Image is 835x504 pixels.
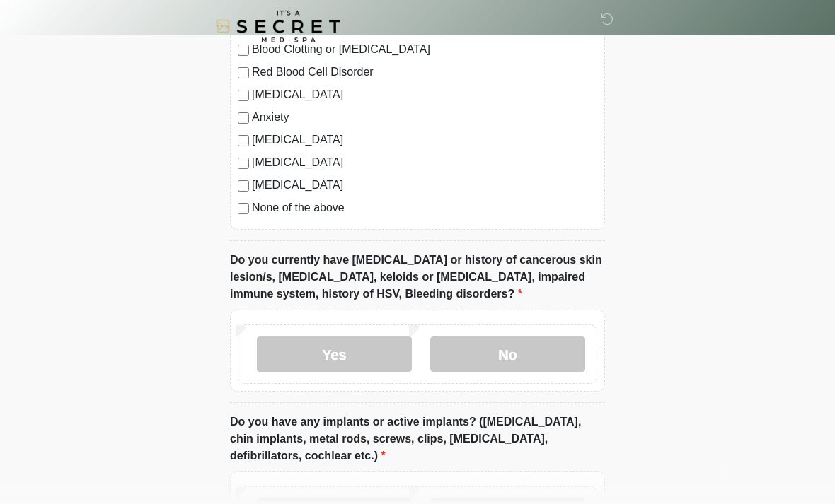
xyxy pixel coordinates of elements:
input: None of the above [238,204,249,215]
label: No [430,337,585,373]
input: [MEDICAL_DATA] [238,136,249,147]
label: Do you currently have [MEDICAL_DATA] or history of cancerous skin lesion/s, [MEDICAL_DATA], keloi... [230,252,605,303]
label: Anxiety [252,110,597,127]
label: [MEDICAL_DATA] [252,132,597,149]
label: Do you have any implants or active implants? ([MEDICAL_DATA], chin implants, metal rods, screws, ... [230,414,605,465]
input: [MEDICAL_DATA] [238,158,249,170]
label: [MEDICAL_DATA] [252,87,597,104]
label: [MEDICAL_DATA] [252,155,597,172]
label: Yes [257,337,412,373]
input: [MEDICAL_DATA] [238,181,249,192]
img: It's A Secret Med Spa Logo [216,11,340,42]
input: [MEDICAL_DATA] [238,90,249,102]
input: Red Blood Cell Disorder [238,68,249,79]
label: [MEDICAL_DATA] [252,177,597,194]
label: None of the above [252,200,597,217]
input: Anxiety [238,113,249,124]
label: Red Blood Cell Disorder [252,64,597,81]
